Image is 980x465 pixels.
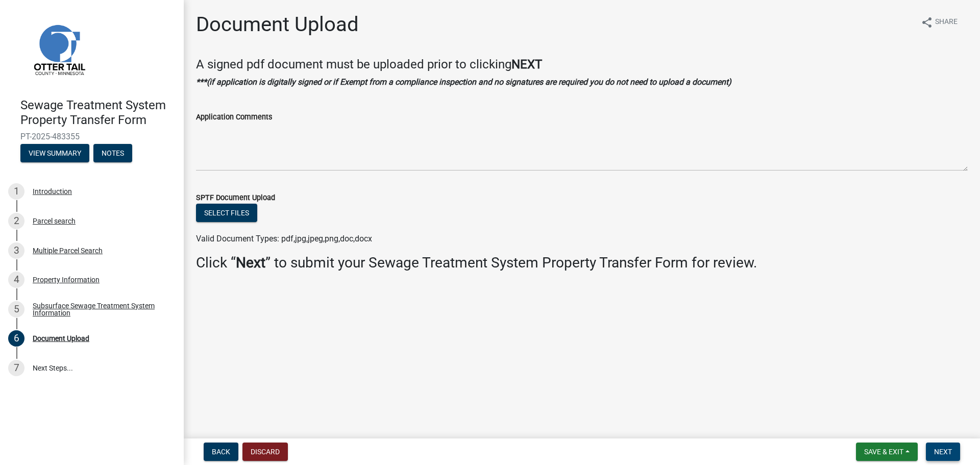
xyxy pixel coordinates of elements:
[196,114,272,121] label: Application Comments
[20,144,89,162] button: View Summary
[934,448,952,456] span: Next
[196,77,731,87] strong: ***(if application is digitally signed or if Exempt from a compliance inspection and no signature...
[20,11,97,87] img: Otter Tail County, Minnesota
[8,360,24,376] div: 7
[8,213,24,229] div: 2
[935,16,958,29] span: Share
[8,183,24,200] div: 1
[8,330,24,347] div: 6
[196,12,359,37] h1: Document Upload
[196,194,275,202] label: SPTF Document Upload
[236,254,265,271] strong: Next
[913,12,966,32] button: shareShare
[93,150,132,158] wm-modal-confirm: Notes
[926,443,960,461] button: Next
[33,188,72,195] div: Introduction
[33,247,103,254] div: Multiple Parcel Search
[196,234,372,243] span: Valid Document Types: pdf,jpg,jpeg,png,doc,docx
[204,443,238,461] button: Back
[864,448,903,456] span: Save & Exit
[20,98,176,128] h4: Sewage Treatment System Property Transfer Form
[196,254,968,272] h3: Click “ ” to submit your Sewage Treatment System Property Transfer Form for review.
[93,144,132,162] button: Notes
[8,272,24,288] div: 4
[20,150,89,158] wm-modal-confirm: Summary
[33,276,100,283] div: Property Information
[33,217,76,225] div: Parcel search
[8,242,24,259] div: 3
[33,335,89,342] div: Document Upload
[921,16,933,29] i: share
[212,448,230,456] span: Back
[20,132,163,141] span: PT-2025-483355
[242,443,288,461] button: Discard
[196,204,257,222] button: Select files
[511,57,542,71] strong: NEXT
[33,302,167,316] div: Subsurface Sewage Treatment System Information
[856,443,918,461] button: Save & Exit
[8,301,24,317] div: 5
[196,57,968,72] h4: A signed pdf document must be uploaded prior to clicking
